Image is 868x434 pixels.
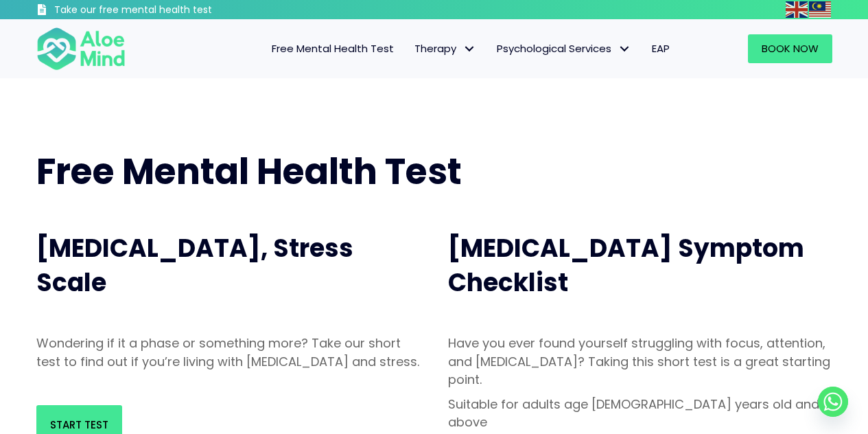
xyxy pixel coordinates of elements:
a: Whatsapp [818,387,848,417]
a: TherapyTherapy: submenu [404,34,486,63]
span: Psychological Services [497,41,631,56]
span: Therapy [414,41,476,56]
img: en [786,1,808,18]
span: [MEDICAL_DATA] Symptom Checklist [448,231,804,300]
p: Suitable for adults age [DEMOGRAPHIC_DATA] years old and above [448,396,832,431]
img: ms [809,1,831,18]
img: Aloe mind Logo [36,26,126,71]
a: Book Now [748,34,832,63]
h3: Take our free mental health test [54,3,285,17]
span: Free Mental Health Test [36,146,462,196]
a: Psychological ServicesPsychological Services: submenu [486,34,642,63]
span: Book Now [762,41,819,56]
a: English [786,1,809,17]
p: Have you ever found yourself struggling with focus, attention, and [MEDICAL_DATA]? Taking this sh... [448,334,832,388]
a: Take our free mental health test [36,3,285,19]
span: Psychological Services: submenu [615,39,635,59]
nav: Menu [143,34,680,63]
a: Free Mental Health Test [261,34,404,63]
span: Free Mental Health Test [272,41,394,56]
span: Start Test [50,418,108,432]
a: EAP [642,34,680,63]
p: Wondering if it a phase or something more? Take our short test to find out if you’re living with ... [36,334,421,370]
span: EAP [652,41,670,56]
a: Malay [809,1,832,17]
span: [MEDICAL_DATA], Stress Scale [36,231,353,300]
span: Therapy: submenu [460,39,480,59]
